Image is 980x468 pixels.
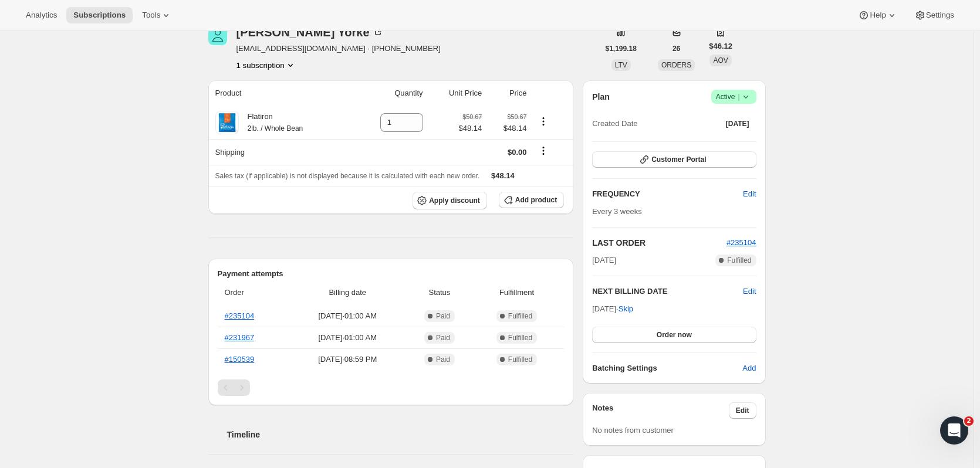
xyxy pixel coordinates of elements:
[592,237,726,249] h2: LAST ORDER
[870,11,886,20] span: Help
[477,287,557,299] span: Fulfillment
[611,300,640,318] button: Skip
[719,116,756,132] button: [DATE]
[215,172,480,180] span: Sales tax (if applicable) is not displayed because it is calculated with each new order.
[508,148,527,157] span: $0.00
[459,123,482,134] span: $48.14
[606,44,637,53] span: $1,199.18
[499,192,564,208] button: Add product
[743,188,756,200] span: Edit
[413,192,487,209] button: Apply discount
[227,429,574,440] h2: Timeline
[489,123,526,134] span: $48.14
[907,7,961,23] button: Settings
[215,111,239,134] img: product img
[208,139,353,165] th: Shipping
[592,118,637,130] span: Created Date
[738,92,739,101] span: |
[592,426,674,435] span: No notes from customer
[851,7,904,23] button: Help
[713,56,728,65] span: AOV
[436,355,450,364] span: Paid
[940,416,968,445] iframe: Intercom live chat
[592,362,742,374] h6: Batching Settings
[225,355,255,364] a: #150539
[619,303,633,315] span: Skip
[592,304,633,313] span: [DATE] ·
[716,91,752,103] span: Active
[208,26,227,45] span: Cody Yorke
[208,80,353,106] th: Product
[73,11,126,20] span: Subscriptions
[926,11,954,20] span: Settings
[236,43,441,55] span: [EMAIL_ADDRESS][DOMAIN_NAME] · [PHONE_NUMBER]
[726,238,756,247] a: #235104
[26,11,57,20] span: Analytics
[225,333,255,342] a: #231967
[462,113,482,120] small: $50.67
[592,402,729,419] h3: Notes
[293,354,403,365] span: [DATE] · 08:59 PM
[673,44,680,53] span: 26
[742,362,756,374] span: Add
[743,286,756,297] button: Edit
[248,124,303,133] small: 2lb. / Whole Bean
[410,287,469,299] span: Status
[615,61,627,69] span: LTV
[218,379,565,396] nav: Pagination
[592,207,642,216] span: Every 3 weeks
[429,196,480,205] span: Apply discount
[599,40,644,57] button: $1,199.18
[592,188,743,200] h2: FREQUENCY
[491,171,515,180] span: $48.14
[657,330,692,340] span: Order now
[709,40,732,52] span: $46.12
[239,111,303,134] div: Flatiron
[736,406,749,415] span: Edit
[592,327,756,343] button: Order now
[726,237,756,249] button: #235104
[236,26,384,38] div: [PERSON_NAME] Yorke
[218,268,565,280] h2: Payment attempts
[353,80,426,106] th: Quantity
[592,286,743,297] h2: NEXT BILLING DATE
[534,144,553,157] button: Shipping actions
[665,40,687,57] button: 26
[436,311,450,321] span: Paid
[729,402,756,419] button: Edit
[534,115,553,128] button: Product actions
[592,255,616,266] span: [DATE]
[293,310,403,322] span: [DATE] · 01:00 AM
[507,113,526,120] small: $50.67
[964,416,974,426] span: 2
[19,7,64,23] button: Analytics
[135,7,179,23] button: Tools
[236,59,296,71] button: Product actions
[735,359,763,378] button: Add
[651,155,706,164] span: Customer Portal
[736,185,763,204] button: Edit
[427,80,486,106] th: Unit Price
[508,333,532,342] span: Fulfilled
[293,332,403,344] span: [DATE] · 01:00 AM
[142,11,160,20] span: Tools
[66,7,133,23] button: Subscriptions
[508,355,532,364] span: Fulfilled
[293,287,403,299] span: Billing date
[592,151,756,168] button: Customer Portal
[661,61,691,69] span: ORDERS
[485,80,530,106] th: Price
[508,311,532,321] span: Fulfilled
[515,195,557,205] span: Add product
[592,91,610,103] h2: Plan
[225,311,255,320] a: #235104
[726,119,749,128] span: [DATE]
[727,256,751,265] span: Fulfilled
[436,333,450,342] span: Paid
[218,280,289,306] th: Order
